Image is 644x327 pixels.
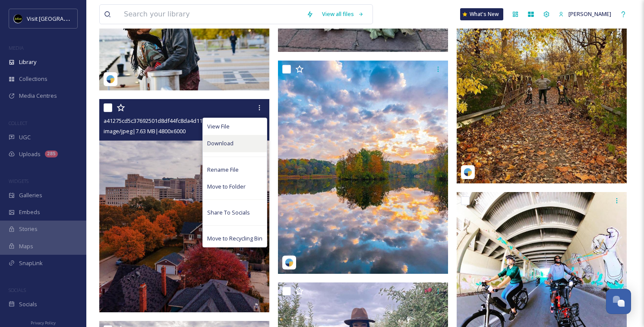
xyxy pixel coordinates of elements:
[31,320,56,326] span: Privacy Policy
[120,5,302,24] input: Search your library
[19,58,36,66] span: Library
[207,234,262,243] span: Move to Recycling Bin
[9,45,24,51] span: MEDIA
[207,166,239,174] span: Rename File
[318,6,368,22] a: View all files
[104,127,186,135] span: image/jpeg | 7.63 MB | 4800 x 6000
[19,242,33,250] span: Maps
[568,10,611,18] span: [PERSON_NAME]
[9,287,26,293] span: SOCIALS
[19,191,42,199] span: Galleries
[19,92,57,100] span: Media Centres
[554,6,616,22] a: [PERSON_NAME]
[9,120,27,126] span: COLLECT
[19,75,47,83] span: Collections
[278,61,448,274] img: mark_o_foto_09052024_1628847.jpg
[460,8,503,20] a: What's New
[27,14,94,22] span: Visit [GEOGRAPHIC_DATA]
[19,300,37,308] span: Socials
[606,289,631,314] button: Open Chat
[9,178,28,184] span: WIDGETS
[19,208,40,216] span: Embeds
[14,14,22,23] img: VISIT%20DETROIT%20LOGO%20-%20BLACK%20BACKGROUND.png
[285,258,294,267] img: snapsea-logo.png
[464,168,472,176] img: snapsea-logo.png
[99,99,269,312] img: a41275cd5c37692501d8df44fc8da4d11de4cc8d3529607597378f0bf5e60d36.jpg
[104,116,305,125] span: a41275cd5c37692501d8df44fc8da4d11de4cc8d3529607597378f0bf5e60d36.jpg
[207,139,234,147] span: Download
[207,183,246,191] span: Move to Folder
[106,75,115,83] img: snapsea-logo.png
[207,208,250,217] span: Share To Socials
[45,151,58,157] div: 285
[19,259,43,267] span: SnapLink
[19,150,41,158] span: Uploads
[207,122,230,131] span: View File
[19,225,38,233] span: Stories
[19,133,31,141] span: UGC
